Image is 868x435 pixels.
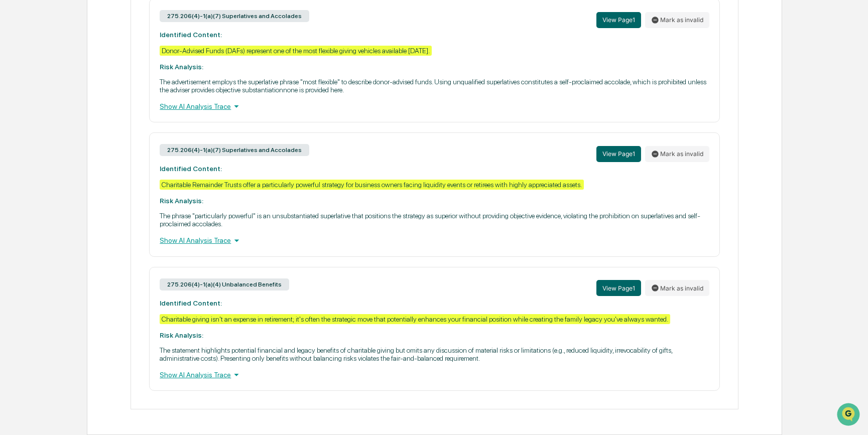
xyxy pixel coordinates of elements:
[160,278,289,291] div: 275.206(4)-1(a)(4) Unbalanced Benefits
[596,12,641,28] button: View Page1
[160,101,709,112] div: Show AI Analysis Trace
[645,12,709,28] button: Mark as invalid
[596,280,641,296] button: View Page1
[160,63,203,71] strong: Risk Analysis:
[160,212,709,228] p: The phrase "particularly powerful" is an unsubstantiated superlative that positions the strategy ...
[836,402,863,429] iframe: Open customer support
[6,122,69,140] a: 🖐️Preclearance
[160,31,222,39] strong: Identified Content:
[160,369,709,380] div: Show AI Analysis Trace
[73,127,81,135] div: 🗄️
[100,170,121,178] span: Pylon
[171,80,183,92] button: Start new chat
[69,122,129,140] a: 🗄️Attestations
[160,346,709,362] p: The statement highlights potential financial and legacy benefits of charitable giving but omits a...
[160,46,432,56] div: Donor-Advised Funds (DAFs) represent one of the most flexible giving vehicles available [DATE].
[20,146,63,156] span: Data Lookup
[645,280,709,296] button: Mark as invalid
[20,126,65,136] span: Preclearance
[10,77,28,95] img: 1746055101610-c473b297-6a78-478c-a979-82029cc54cd1
[10,147,18,155] div: 🔎
[34,87,127,95] div: We're available if you need us!
[160,197,203,205] strong: Risk Analysis:
[160,180,584,190] div: Charitable Remainder Trusts offer a particularly powerful strategy for business owners facing liq...
[10,21,183,37] p: How can we help?
[34,77,165,87] div: Start new chat
[645,146,709,162] button: Mark as invalid
[160,10,309,22] div: 275.206(4)-1(a)(7) Superlatives and Accolades
[160,144,309,156] div: 275.206(4)-1(a)(7) Superlatives and Accolades
[160,314,670,324] div: Charitable giving isn't an expense in retirement; it's often the strategic move that potentially ...
[83,126,125,136] span: Attestations
[71,170,121,178] a: Powered byPylon
[6,141,67,160] a: 🔎Data Lookup
[160,165,222,173] strong: Identified Content:
[160,235,709,246] div: Show AI Analysis Trace
[160,78,709,94] p: The advertisement employs the superlative phrase "most flexible" to describe donor-advised funds....
[160,331,203,339] strong: Risk Analysis:
[596,146,641,162] button: View Page1
[10,127,18,135] div: 🖐️
[160,299,222,307] strong: Identified Content:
